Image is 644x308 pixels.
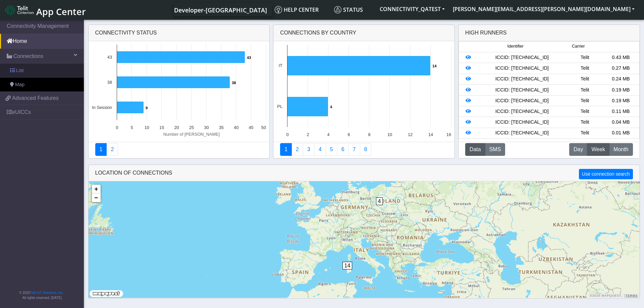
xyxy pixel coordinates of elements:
[146,106,148,110] text: 9
[279,63,283,68] text: IT
[189,125,194,130] text: 25
[588,294,639,298] div: ©2025 MapQuest, |
[567,119,603,126] div: Telit
[159,125,164,130] text: 15
[572,43,585,50] span: Carrier
[5,3,85,17] a: App Center
[116,125,118,130] text: 0
[174,6,267,14] span: Developer-[GEOGRAPHIC_DATA]
[107,80,112,85] text: 38
[626,294,638,297] a: Terms
[408,132,413,137] text: 12
[307,132,309,137] text: 2
[603,86,639,94] div: 0.19 MB
[204,125,209,130] text: 30
[334,6,341,13] img: status.svg
[131,125,133,130] text: 5
[286,132,288,137] text: 0
[591,145,605,153] span: Week
[234,125,238,130] text: 40
[331,3,376,16] a: Status
[5,5,34,15] img: logo-telit-cinterion-gw-new.png
[275,6,319,13] span: Help center
[567,86,603,94] div: Telit
[303,143,315,156] a: Usage per Country
[613,145,628,153] span: Month
[603,129,639,137] div: 0.01 MB
[360,143,372,156] a: Not Connected for 30 days
[603,108,639,115] div: 0.11 MB
[15,81,24,88] span: Map
[603,75,639,83] div: 0.24 MB
[232,81,236,85] text: 38
[107,55,112,60] text: 43
[89,165,640,181] div: LOCATION OF CONNECTIONS
[163,132,220,137] text: Number of [PERSON_NAME]
[247,56,251,60] text: 43
[477,75,567,83] div: ICCID: [TECHNICAL_ID]
[485,143,505,156] button: SMS
[291,143,303,156] a: Carrier
[603,119,639,126] div: 0.04 MB
[587,143,609,156] button: Week
[330,105,332,109] text: 4
[280,143,292,156] a: Connections By Country
[261,125,266,130] text: 50
[567,54,603,61] div: Telit
[432,64,437,68] text: 14
[337,143,349,156] a: 14 Days Trend
[465,143,485,156] button: Data
[569,143,587,156] button: Day
[567,108,603,115] div: Telit
[477,65,567,72] div: ICCID: [TECHNICAL_ID]
[249,125,253,130] text: 45
[347,132,350,137] text: 6
[13,52,43,60] span: Connections
[348,143,360,156] a: Zero Session
[92,185,101,193] a: Zoom in
[145,125,149,130] text: 10
[174,125,179,130] text: 20
[477,119,567,126] div: ICCID: [TECHNICAL_ID]
[342,262,353,269] span: 14
[428,132,433,137] text: 14
[574,145,583,153] span: Day
[273,25,454,41] div: Connections By Country
[603,54,639,61] div: 0.43 MB
[477,54,567,61] div: ICCID: [TECHNICAL_ID]
[477,97,567,105] div: ICCID: [TECHNICAL_ID]
[12,94,59,102] span: Advanced Features
[280,143,448,156] nav: Summary paging
[603,97,639,105] div: 0.19 MB
[567,129,603,137] div: Telit
[465,29,507,37] div: High Runners
[275,6,282,13] img: knowledge.svg
[567,97,603,105] div: Telit
[326,143,337,156] a: Usage by Carrier
[376,3,449,15] button: CONNECTIVITY_QATEST
[387,132,392,137] text: 10
[567,75,603,83] div: Telit
[314,143,326,156] a: Connections By Carrier
[272,3,331,16] a: Help center
[449,3,639,15] button: [PERSON_NAME][EMAIL_ADDRESS][PERSON_NAME][DOMAIN_NAME]
[567,65,603,72] div: Telit
[477,129,567,137] div: ICCID: [TECHNICAL_ID]
[16,67,23,74] span: List
[603,65,639,72] div: 0.27 MB
[477,108,567,115] div: ICCID: [TECHNICAL_ID]
[174,3,267,16] a: Your current platform instance
[446,132,451,137] text: 16
[36,5,86,18] span: App Center
[334,6,363,13] span: Status
[219,125,224,130] text: 35
[327,132,329,137] text: 4
[92,193,101,202] a: Zoom out
[89,25,270,41] div: Connectivity status
[30,291,64,295] a: Telit IoT Solutions, Inc.
[609,143,633,156] button: Month
[477,86,567,94] div: ICCID: [TECHNICAL_ID]
[92,105,112,110] text: In Session
[277,104,282,109] text: PL
[95,143,107,156] a: Connectivity status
